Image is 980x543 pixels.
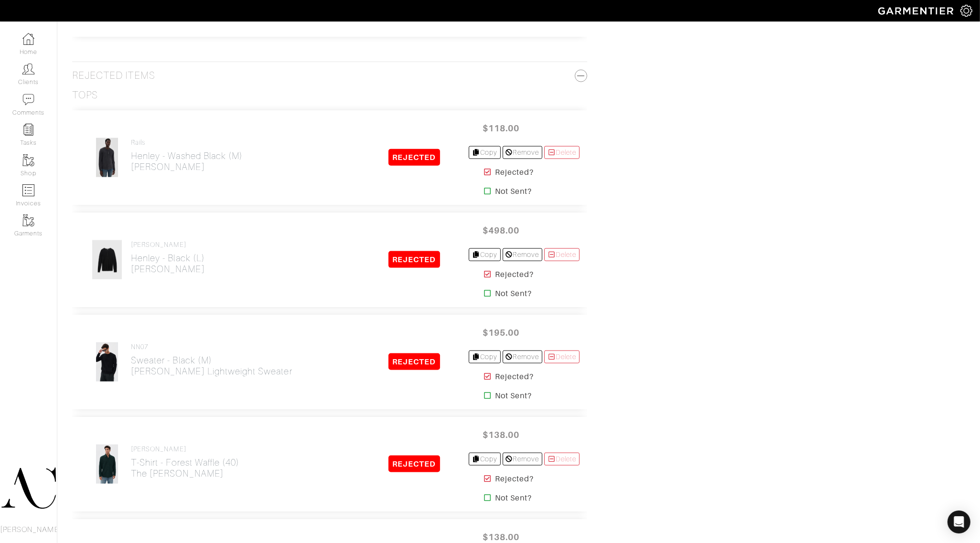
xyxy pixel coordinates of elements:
h3: Rejected Items [72,70,587,82]
span: $195.00 [473,322,530,343]
a: Delete [544,248,580,261]
img: WufXkMpufcq8eBPRZNRC9RwN [92,240,122,280]
img: 9o65zwrpp7XvswccH7qoRcR9 [96,342,118,382]
strong: Not Sent? [495,390,532,402]
div: Open Intercom Messenger [948,511,970,533]
h4: [PERSON_NAME] [131,241,205,249]
a: Delete [544,453,580,466]
a: Copy [469,146,501,159]
strong: Not Sent? [495,186,532,197]
a: Remove [503,146,542,159]
img: eTeXC8bnzWszTZMUDiCdqaZT [96,138,118,178]
a: Remove [503,248,542,261]
span: REJECTED [388,353,440,370]
strong: Not Sent? [495,492,532,504]
img: clients-icon-6bae9207a08558b7cb47a8932f037763ab4055f8c8b6bfacd5dc20c3e0201464.png [22,63,34,75]
a: Remove [503,453,542,466]
span: $138.00 [473,425,530,445]
h4: NN07 [131,343,292,351]
span: REJECTED [388,251,440,268]
img: b4Wkf8EmfEaev4JxsHkRK6yJ [96,444,118,484]
h4: Rails [131,138,243,147]
span: $118.00 [473,118,530,138]
h2: Henley - Washed Black (M) [PERSON_NAME] [131,150,243,172]
span: REJECTED [388,149,440,166]
strong: Rejected? [495,167,534,178]
h4: [PERSON_NAME] [131,445,239,453]
a: Delete [544,351,580,363]
strong: Rejected? [495,371,534,383]
span: $498.00 [473,220,530,241]
h2: Sweater - Black (M) [PERSON_NAME] Lightweight Sweater [131,355,292,377]
img: garmentier-logo-header-white-b43fb05a5012e4ada735d5af1a66efaba907eab6374d6393d1fbf88cb4ef424d.png [873,2,960,19]
a: Copy [469,248,501,261]
strong: Rejected? [495,269,534,280]
a: Remove [503,351,542,363]
h2: Henley - Black (L) [PERSON_NAME] [131,253,205,275]
a: [PERSON_NAME] T-Shirt - Forest Waffle (40)The [PERSON_NAME] [131,445,239,479]
strong: Rejected? [495,473,534,485]
img: gear-icon-white-bd11855cb880d31180b6d7d6211b90ccbf57a29d726f0c71d8c61bd08dd39cc2.png [960,5,972,17]
h2: T-Shirt - Forest Waffle (40) The [PERSON_NAME] [131,457,239,479]
span: REJECTED [388,456,440,472]
img: garments-icon-b7da505a4dc4fd61783c78ac3ca0ef83fa9d6f193b1c9dc38574b1d14d53ca28.png [22,214,34,226]
img: dashboard-icon-dbcd8f5a0b271acd01030246c82b418ddd0df26cd7fceb0bd07c9910d44c42f6.png [22,33,34,45]
img: orders-icon-0abe47150d42831381b5fb84f609e132dff9fe21cb692f30cb5eec754e2cba89.png [22,184,34,196]
a: [PERSON_NAME] Henley - Black (L)[PERSON_NAME] [131,241,205,275]
img: garments-icon-b7da505a4dc4fd61783c78ac3ca0ef83fa9d6f193b1c9dc38574b1d14d53ca28.png [22,154,34,166]
a: Rails Henley - Washed Black (M)[PERSON_NAME] [131,138,243,172]
a: Delete [544,146,580,159]
strong: Not Sent? [495,288,532,299]
img: reminder-icon-8004d30b9f0a5d33ae49ab947aed9ed385cf756f9e5892f1edd6e32f2345188e.png [22,124,34,136]
a: NN07 Sweater - Black (M)[PERSON_NAME] Lightweight Sweater [131,343,292,377]
a: Copy [469,351,501,363]
a: Copy [469,453,501,466]
h3: Tops [72,89,98,101]
img: comment-icon-a0a6a9ef722e966f86d9cbdc48e553b5cf19dbc54f86b18d962a5391bc8f6eb6.png [22,94,34,106]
